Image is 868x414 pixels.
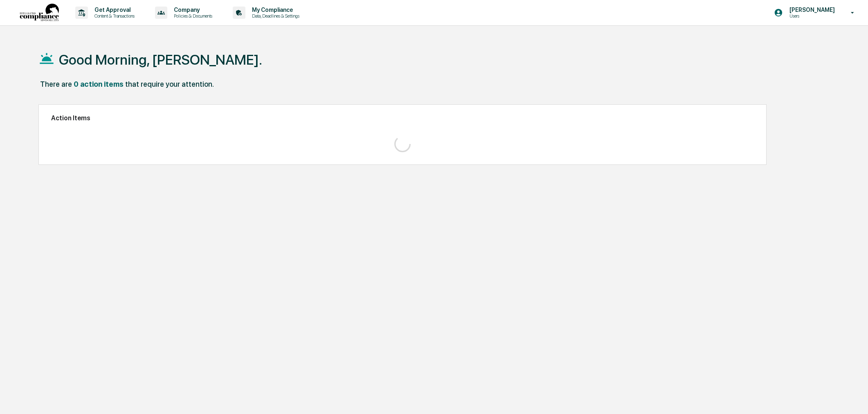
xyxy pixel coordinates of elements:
div: There are [40,80,72,88]
div: 0 action items [74,80,124,88]
p: Get Approval [88,7,139,13]
p: [PERSON_NAME] [783,7,839,13]
h2: Action Items [51,114,754,122]
p: My Compliance [245,7,304,13]
p: Users [783,13,839,19]
p: Policies & Documents [167,13,216,19]
div: that require your attention. [125,80,214,88]
p: Data, Deadlines & Settings [245,13,304,19]
p: Content & Transactions [88,13,139,19]
img: logo [20,4,59,22]
p: Company [167,7,216,13]
h1: Good Morning, [PERSON_NAME]. [59,52,262,68]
